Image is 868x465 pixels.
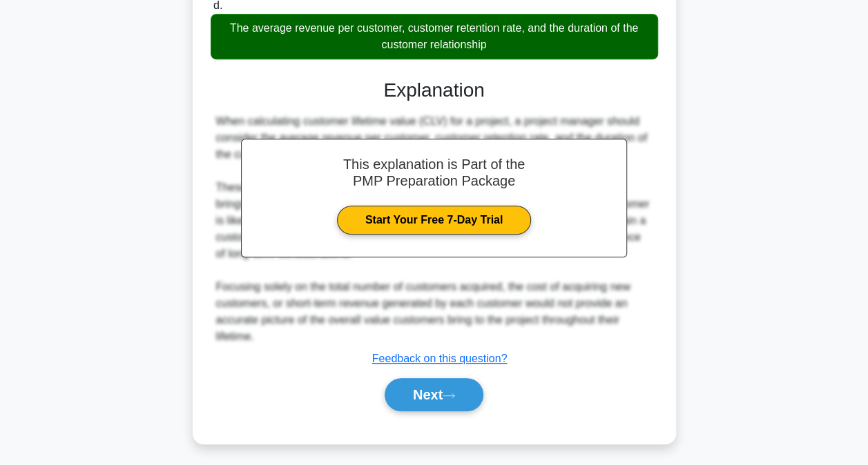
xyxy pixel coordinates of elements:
a: Feedback on this question? [372,353,508,364]
button: Next [385,378,483,411]
h3: Explanation [219,79,650,102]
a: Start Your Free 7-Day Trial [337,206,531,235]
div: When calculating customer lifetime value (CLV) for a project, a project manager should consider t... [216,113,653,345]
div: The average revenue per customer, customer retention rate, and the duration of the customer relat... [211,14,658,59]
